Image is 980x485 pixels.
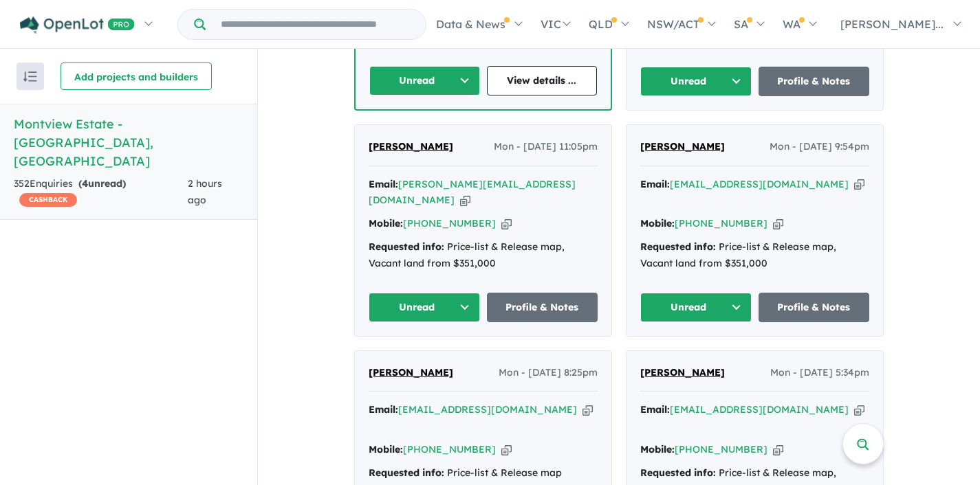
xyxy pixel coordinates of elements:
[499,365,598,381] span: Mon - [DATE] 8:25pm
[640,217,675,229] strong: Mobile:
[14,115,243,170] h5: Montview Estate - [GEOGRAPHIC_DATA] , [GEOGRAPHIC_DATA]
[640,178,670,190] strong: Email:
[369,365,453,381] a: [PERSON_NAME]
[640,466,716,479] strong: Requested info:
[773,216,783,231] button: Copy
[369,240,444,253] strong: Requested info:
[759,67,870,96] a: Profile & Notes
[14,176,188,209] div: 352 Enquir ies
[398,403,577,416] a: [EMAIL_ADDRESS][DOMAIN_NAME]
[403,443,496,455] a: [PHONE_NUMBER]
[582,403,593,417] button: Copy
[640,139,725,155] a: [PERSON_NAME]
[369,465,598,482] div: Price-list & Release map
[501,442,512,457] button: Copy
[369,466,444,479] strong: Requested info:
[487,293,598,322] a: Profile & Notes
[369,366,453,379] span: [PERSON_NAME]
[640,67,752,96] button: Unread
[675,443,767,455] a: [PHONE_NUMBER]
[208,10,423,39] input: Try estate name, suburb, builder or developer
[675,217,767,229] a: [PHONE_NUMBER]
[369,178,576,207] a: [PERSON_NAME][EMAIL_ADDRESS][DOMAIN_NAME]
[369,139,453,155] a: [PERSON_NAME]
[640,366,725,379] span: [PERSON_NAME]
[487,66,598,95] a: View details ...
[403,217,496,229] a: [PHONE_NUMBER]
[640,140,725,153] span: [PERSON_NAME]
[640,365,725,381] a: [PERSON_NAME]
[640,239,869,272] div: Price-list & Release map, Vacant land from $351,000
[20,16,135,34] img: Openlot PRO Logo White
[188,177,222,206] span: 2 hours ago
[640,240,716,253] strong: Requested info:
[854,403,864,417] button: Copy
[369,178,398,190] strong: Email:
[640,403,670,416] strong: Email:
[640,443,675,455] strong: Mobile:
[23,71,37,82] img: sort.svg
[78,177,126,190] strong: ( unread)
[369,443,403,455] strong: Mobile:
[369,217,403,229] strong: Mobile:
[369,403,398,416] strong: Email:
[759,293,870,322] a: Profile & Notes
[369,293,480,322] button: Unread
[670,178,849,190] a: [EMAIL_ADDRESS][DOMAIN_NAME]
[670,403,849,416] a: [EMAIL_ADDRESS][DOMAIN_NAME]
[773,442,783,457] button: Copy
[369,66,480,95] button: Unread
[369,140,453,153] span: [PERSON_NAME]
[640,293,752,322] button: Unread
[19,193,77,207] span: CASHBACK
[770,139,869,155] span: Mon - [DATE] 9:54pm
[61,63,212,90] button: Add projects and builders
[494,139,598,155] span: Mon - [DATE] 11:05pm
[840,17,944,31] span: [PERSON_NAME]...
[82,177,88,190] span: 4
[770,365,869,381] span: Mon - [DATE] 5:34pm
[854,177,864,192] button: Copy
[501,216,512,231] button: Copy
[369,239,598,272] div: Price-list & Release map, Vacant land from $351,000
[460,193,470,207] button: Copy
